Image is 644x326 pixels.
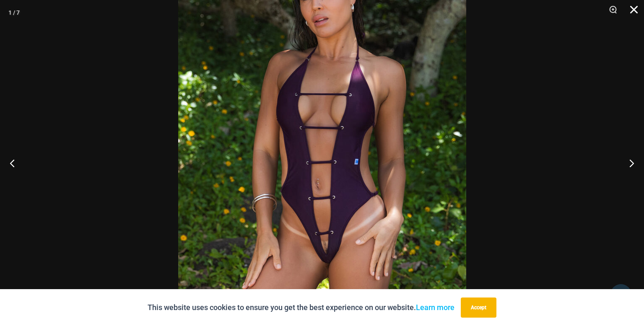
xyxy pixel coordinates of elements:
[148,301,454,314] p: This website uses cookies to ensure you get the best experience on our website.
[461,298,496,318] button: Accept
[613,142,644,184] button: Next
[8,6,20,19] div: 1 / 7
[416,303,454,312] a: Learn more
